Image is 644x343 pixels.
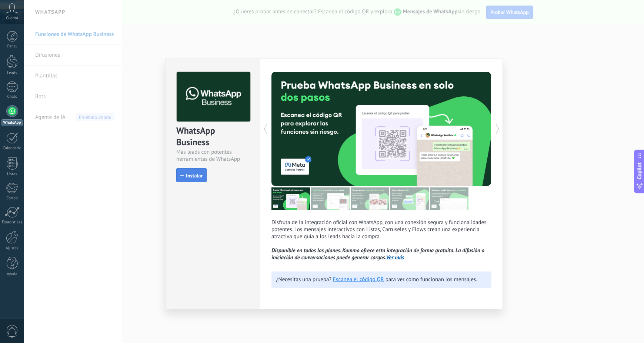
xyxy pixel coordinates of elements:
img: tour_image_62c9952fc9cf984da8d1d2aa2c453724.png [390,187,429,210]
div: Estadísticas [1,220,23,225]
img: logo_main.png [177,72,250,122]
span: Cuenta [6,16,18,21]
span: Copilot [636,163,643,180]
div: Chats [1,94,23,99]
div: Ayuda [1,272,23,277]
i: Disponible en todos los planes. Kommo ofrece esta integración de forma gratuita. La difusión o in... [271,247,484,261]
div: Ajustes [1,246,23,251]
div: WhatsApp [1,119,23,126]
img: tour_image_cc377002d0016b7ebaeb4dbe65cb2175.png [430,187,468,210]
button: Instalar [176,168,207,182]
div: Más leads con potentes herramientas de WhatsApp [176,149,249,163]
span: ¿Necesitas una prueba? [276,276,331,283]
img: tour_image_cc27419dad425b0ae96c2716632553fa.png [311,187,350,210]
div: Correo [1,196,23,201]
a: Ver más [386,254,404,261]
div: Leads [1,71,23,76]
div: Listas [1,172,23,177]
span: para ver cómo funcionan los mensajes. [386,276,477,283]
span: Instalar [186,173,203,178]
div: WhatsApp Business [176,125,249,149]
img: tour_image_7a4924cebc22ed9e3259523e50fe4fd6.png [271,187,310,210]
img: tour_image_1009fe39f4f058b759f0df5a2b7f6f06.png [351,187,389,210]
a: Escanea el código QR [333,276,384,283]
div: Panel [1,44,23,49]
div: Calendario [1,146,23,151]
p: Disfruta de la integración oficial con WhatsApp, con una conexión segura y funcionalidades potent... [271,219,491,261]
